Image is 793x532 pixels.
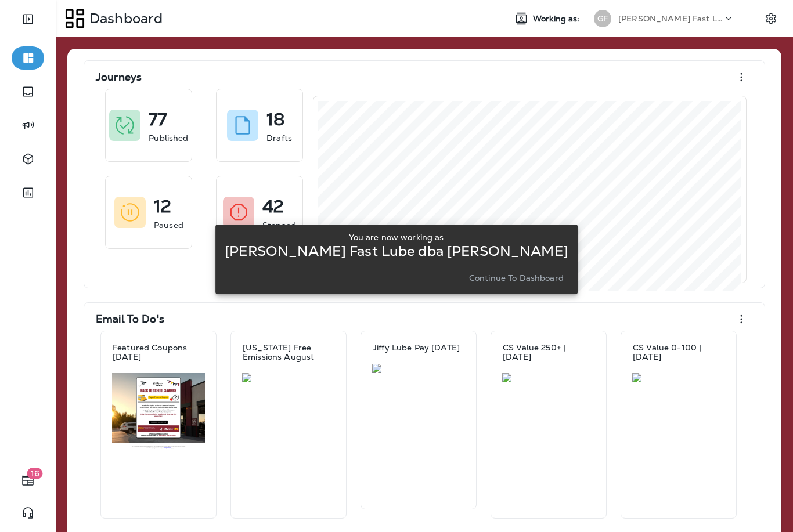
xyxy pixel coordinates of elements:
[27,468,43,479] span: 16
[96,313,164,325] p: Email To Do's
[12,8,44,31] button: Expand Sidebar
[618,14,723,23] p: [PERSON_NAME] Fast Lube dba [PERSON_NAME]
[112,373,205,450] img: b657dcfe-32dc-4605-af19-335fd750ce63.jpg
[349,233,444,242] p: You are now working as
[760,8,781,29] button: Settings
[113,343,204,361] p: Featured Coupons [DATE]
[149,114,167,125] p: 77
[149,132,188,144] p: Published
[154,219,183,231] p: Paused
[632,373,725,382] img: 0678e84c-b750-4830-a7c4-fff3c18b9d21.jpg
[96,71,142,83] p: Journeys
[12,469,44,492] button: 16
[225,247,568,256] p: [PERSON_NAME] Fast Lube dba [PERSON_NAME]
[464,270,568,286] button: Continue to Dashboard
[154,201,171,212] p: 12
[594,10,611,27] div: GF
[85,10,163,27] p: Dashboard
[469,273,564,283] p: Continue to Dashboard
[633,343,724,361] p: CS Value 0-100 | [DATE]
